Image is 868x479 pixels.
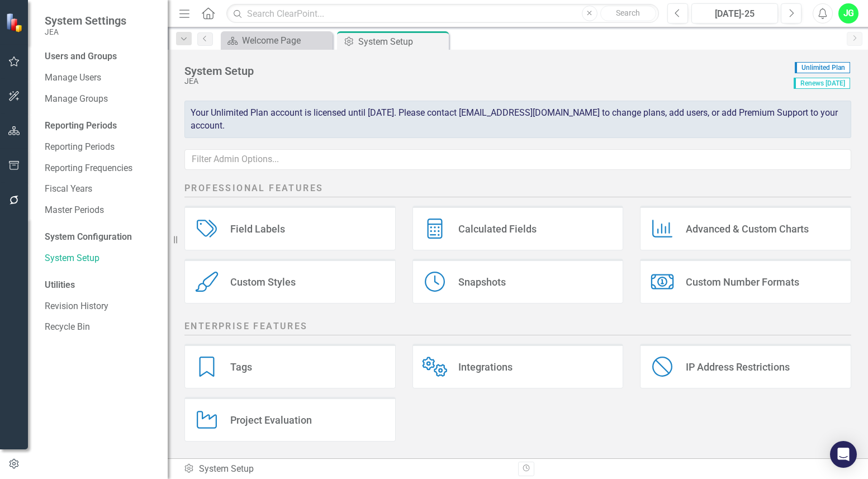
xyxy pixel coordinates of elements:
a: Welcome Page [224,34,330,48]
div: System Setup [184,65,788,77]
div: Calculated Fields [458,222,537,235]
div: System Setup [183,463,510,476]
a: Reporting Frequencies [45,162,156,175]
div: IP Address Restrictions [686,361,790,373]
div: System Configuration [45,231,156,244]
span: Renews [DATE] [794,78,850,89]
button: [DATE]-25 [691,3,778,23]
div: Integrations [458,361,513,373]
div: Open Intercom Messenger [830,441,857,468]
div: Custom Number Formats [686,276,799,288]
small: JEA [45,27,126,36]
div: Welcome Page [242,34,330,48]
a: Master Periods [45,204,156,217]
input: Search ClearPoint... [226,4,659,23]
div: Your Unlimited Plan account is licensed until [DATE]. Please contact [EMAIL_ADDRESS][DOMAIN_NAME]... [184,101,851,139]
input: Filter Admin Options... [184,149,851,170]
div: Users and Groups [45,50,156,63]
div: Snapshots [458,276,506,288]
button: JG [838,3,858,23]
a: Manage Groups [45,93,156,106]
div: Custom Styles [230,276,296,288]
img: ClearPoint Strategy [6,13,25,32]
div: JEA [184,77,788,86]
a: Manage Users [45,72,156,84]
button: Search [600,6,656,21]
span: Unlimited Plan [795,62,850,73]
div: Reporting Periods [45,120,156,132]
span: System Settings [45,14,126,27]
div: Tags [230,361,252,373]
span: Search [616,8,640,17]
div: [DATE]-25 [695,7,774,21]
h2: Enterprise Features [184,320,851,335]
a: Reporting Periods [45,141,156,154]
div: Project Evaluation [230,414,312,426]
div: System Setup [358,35,446,49]
a: Revision History [45,300,156,313]
a: Fiscal Years [45,183,156,196]
a: System Setup [45,252,156,265]
div: Utilities [45,279,156,292]
div: Field Labels [230,222,285,235]
h2: Professional Features [184,182,851,197]
div: Advanced & Custom Charts [686,222,809,235]
a: Recycle Bin [45,321,156,334]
